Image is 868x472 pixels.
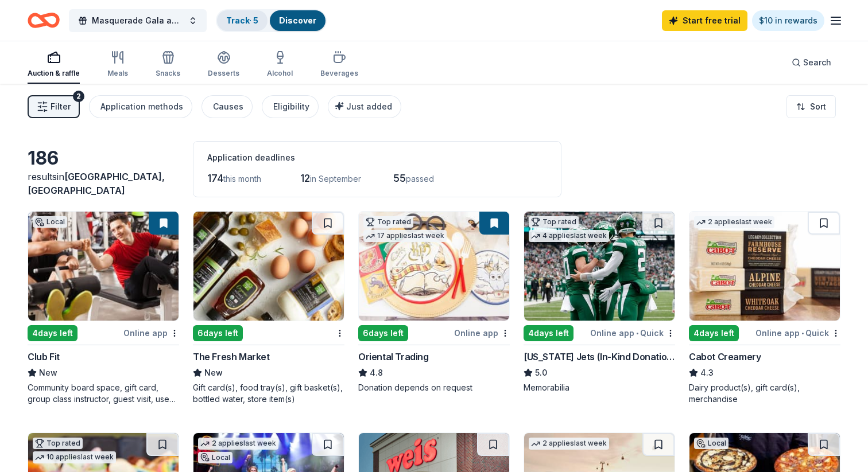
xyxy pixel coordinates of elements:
[28,382,179,405] div: Community board space, gift card, group class instructor, guest visit, use of the club
[782,51,840,74] button: Search
[51,100,71,114] span: Filter
[204,366,223,380] span: New
[208,46,239,84] button: Desserts
[524,212,675,321] img: Image for New York Jets (In-Kind Donation)
[208,69,239,78] div: Desserts
[310,174,361,184] span: in September
[198,452,232,463] div: Local
[803,56,831,69] span: Search
[454,326,510,340] div: Online app
[755,326,840,340] div: Online app Quick
[636,329,638,338] span: •
[689,212,840,321] img: Image for Cabot Creamery
[689,350,761,364] div: Cabot Creamery
[39,366,57,380] span: New
[193,350,270,364] div: The Fresh Market
[223,174,261,184] span: this month
[529,438,609,450] div: 2 applies last week
[590,326,675,340] div: Online app Quick
[267,46,293,84] button: Alcohol
[33,451,116,463] div: 10 applies last week
[28,171,165,196] span: [GEOGRAPHIC_DATA], [GEOGRAPHIC_DATA]
[406,174,434,184] span: passed
[689,325,739,341] div: 4 days left
[786,95,836,118] button: Sort
[28,7,60,34] a: Home
[107,69,128,78] div: Meals
[328,95,401,118] button: Just added
[370,366,383,380] span: 4.8
[198,438,278,450] div: 2 applies last week
[33,216,67,228] div: Local
[201,95,253,118] button: Causes
[28,171,165,196] span: in
[28,170,179,197] div: results
[529,230,609,242] div: 4 applies last week
[363,230,447,242] div: 17 applies last week
[300,172,310,184] span: 12
[207,151,547,165] div: Application deadlines
[28,350,60,364] div: Club Fit
[33,438,83,449] div: Top rated
[273,100,309,114] div: Eligibility
[207,172,223,184] span: 174
[358,211,510,393] a: Image for Oriental TradingTop rated17 applieslast week6days leftOnline appOriental Trading4.8Dona...
[226,15,258,25] a: Track· 5
[529,216,579,228] div: Top rated
[801,329,804,338] span: •
[28,95,80,118] button: Filter2
[359,212,509,321] img: Image for Oriental Trading
[156,69,180,78] div: Snacks
[358,382,510,393] div: Donation depends on request
[28,147,179,170] div: 186
[28,212,179,321] img: Image for Club Fit
[346,102,392,111] span: Just added
[92,14,184,28] span: Masquerade Gala an evening of mystery and impact
[694,216,774,228] div: 2 applies last week
[262,95,319,118] button: Eligibility
[193,325,243,341] div: 6 days left
[28,46,80,84] button: Auction & raffle
[524,350,675,364] div: [US_STATE] Jets (In-Kind Donation)
[89,95,192,118] button: Application methods
[216,9,327,32] button: Track· 5Discover
[320,69,358,78] div: Beverages
[156,46,180,84] button: Snacks
[28,211,179,405] a: Image for Club FitLocal4days leftOnline appClub FitNewCommunity board space, gift card, group cla...
[662,10,747,31] a: Start free trial
[107,46,128,84] button: Meals
[100,100,183,114] div: Application methods
[700,366,714,380] span: 4.3
[694,438,728,449] div: Local
[535,366,547,380] span: 5.0
[524,382,675,393] div: Memorabilia
[69,9,207,32] button: Masquerade Gala an evening of mystery and impact
[524,211,675,393] a: Image for New York Jets (In-Kind Donation)Top rated4 applieslast week4days leftOnline app•Quick[U...
[689,382,840,405] div: Dairy product(s), gift card(s), merchandise
[193,212,344,321] img: Image for The Fresh Market
[28,69,80,78] div: Auction & raffle
[689,211,840,405] a: Image for Cabot Creamery2 applieslast week4days leftOnline app•QuickCabot Creamery4.3Dairy produc...
[810,100,826,114] span: Sort
[524,325,573,341] div: 4 days left
[28,325,77,341] div: 4 days left
[193,211,344,405] a: Image for The Fresh Market6days leftThe Fresh MarketNewGift card(s), food tray(s), gift basket(s)...
[320,46,358,84] button: Beverages
[193,382,344,405] div: Gift card(s), food tray(s), gift basket(s), bottled water, store item(s)
[393,172,406,184] span: 55
[358,350,429,364] div: Oriental Trading
[279,15,316,25] a: Discover
[213,100,243,114] div: Causes
[752,10,824,31] a: $10 in rewards
[123,326,179,340] div: Online app
[358,325,408,341] div: 6 days left
[73,91,84,102] div: 2
[267,69,293,78] div: Alcohol
[363,216,413,228] div: Top rated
